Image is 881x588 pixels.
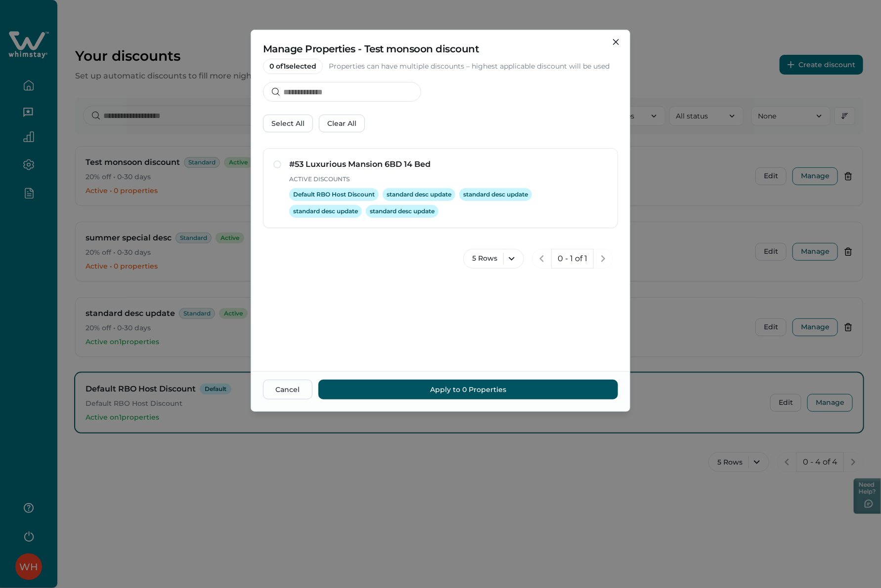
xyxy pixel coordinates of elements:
[532,249,552,269] button: previous page
[289,188,379,201] span: Default RBO Host Discount
[289,174,608,184] p: Active Discounts
[263,42,618,56] h2: Manage Properties - Test monsoon discount
[263,380,312,399] button: Cancel
[551,249,594,269] button: 0 - 1 of 1
[558,254,587,264] p: 0 - 1 of 1
[319,115,365,132] button: Clear All
[329,62,610,72] p: Properties can have multiple discounts – highest applicable discount will be used
[459,188,532,201] span: standard desc update
[318,380,618,399] button: Apply to 0 Properties
[463,249,524,269] button: 5 Rows
[289,158,608,170] h4: #53 Luxurious Mansion 6BD 14 Bed
[263,115,313,132] button: Select All
[593,249,613,269] button: next page
[366,205,439,218] span: standard desc update
[608,34,624,50] button: Close
[289,205,362,218] span: standard desc update
[383,188,455,201] span: standard desc update
[263,59,323,74] span: 0 of 1 selected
